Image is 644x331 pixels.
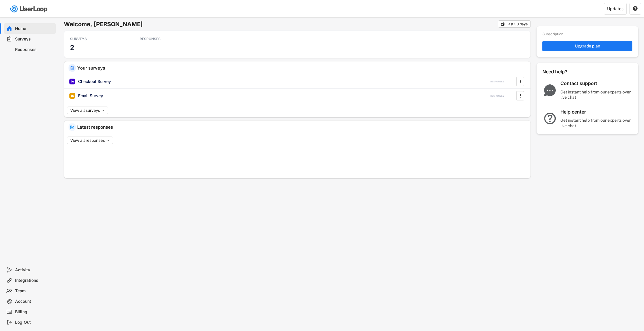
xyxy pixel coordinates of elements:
div: Get instant help from our experts over live chat [560,118,633,128]
div: Your surveys [77,66,526,70]
img: ChatMajor.svg [542,84,557,96]
div: Team [15,288,53,294]
h6: Welcome, [PERSON_NAME] [64,20,498,28]
text:  [520,78,521,84]
div: Subscription [542,32,563,37]
div: RESPONSES [490,94,504,98]
div: Need help? [542,69,583,75]
div: Contact support [560,80,633,86]
div: Get instant help from our experts over live chat [560,89,633,100]
div: Surveys [15,36,53,42]
div: SURVEYS [70,37,122,41]
div: Responses [15,47,53,52]
div: Account [15,299,53,304]
div: Checkout Survey [78,79,111,84]
button:  [517,77,523,86]
button: Upgrade plan [542,41,632,51]
img: QuestionMarkInverseMajor.svg [542,113,557,124]
div: RESPONSES [490,80,504,83]
button:  [501,22,505,26]
div: Billing [15,309,53,315]
div: Help center [560,109,633,115]
div: Email Survey [78,93,103,99]
text:  [633,6,638,11]
h3: 2 [70,43,74,52]
div: RESPONSES [140,37,192,41]
div: Latest responses [77,125,526,129]
img: IncomingMajor.svg [70,125,74,129]
div: Home [15,26,53,31]
text:  [501,22,505,26]
button: View all surveys → [67,107,108,114]
div: Log Out [15,320,53,325]
div: Updates [607,7,623,11]
div: Last 30 days [506,22,528,26]
button:  [517,91,523,100]
text:  [520,93,521,99]
img: userloop-logo-01.svg [9,3,50,15]
button:  [633,6,638,11]
div: Activity [15,267,53,273]
div: Integrations [15,278,53,283]
button: View all responses → [67,137,113,144]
